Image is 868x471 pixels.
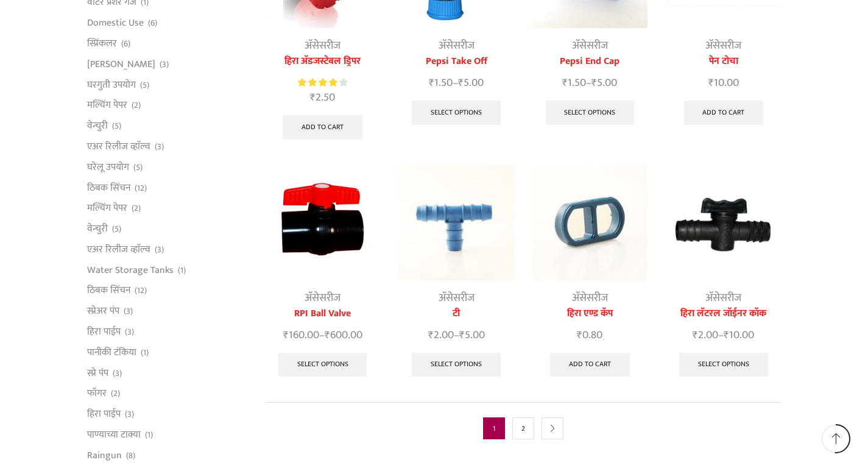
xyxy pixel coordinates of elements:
a: Select options for “Pepsi End Cap” [546,101,635,125]
a: एअर रिलीज व्हाॅल्व [87,239,150,260]
bdi: 1.50 [429,74,453,92]
a: टी [398,306,513,321]
a: घरेलू उपयोग [87,157,129,177]
span: ₹ [591,74,597,92]
a: हिरा पाईप [87,321,121,342]
span: ₹ [577,326,582,344]
span: (3) [160,58,169,71]
span: ₹ [459,326,465,344]
a: ठिबक सिंचन [87,177,130,198]
span: – [265,327,380,344]
a: स्प्रे पंप [87,363,108,383]
a: घरगुती उपयोग [87,74,136,95]
a: वेन्चुरी [87,116,108,136]
a: Select options for “RPI Ball Valve” [278,353,367,377]
a: स्प्रेअर पंप [87,301,119,322]
span: (1) [145,429,153,441]
span: ₹ [693,326,698,344]
span: (2) [132,99,141,112]
span: ₹ [325,326,330,344]
a: एअर रिलीज व्हाॅल्व [87,136,150,157]
span: ₹ [724,326,729,344]
a: Add to cart: “पेन टोचा” [684,101,764,125]
img: Heera Lateral End Cap [532,165,647,280]
bdi: 5.00 [458,74,484,92]
a: फॉगर [87,383,107,404]
a: पानीकी टंकिया [87,342,136,363]
a: Select options for “हिरा लॅटरल जॉईनर कॉक” [679,353,768,377]
span: ₹ [562,74,568,92]
bdi: 10.00 [708,74,739,92]
img: Reducer Tee For Drip Lateral [398,165,513,280]
a: Page 2 [512,417,534,439]
bdi: 5.00 [591,74,617,92]
span: (5) [112,120,121,132]
a: अ‍ॅसेसरीज [705,289,741,307]
span: ₹ [708,74,714,92]
a: हिरा लॅटरल जॉईनर कॉक [666,306,781,321]
span: (3) [113,367,122,380]
bdi: 10.00 [724,326,754,344]
bdi: 0.80 [577,326,602,344]
span: (5) [133,161,143,174]
span: (3) [125,326,134,338]
a: मल्चिंग पेपर [87,95,127,116]
a: [PERSON_NAME] [87,54,155,74]
bdi: 5.00 [459,326,485,344]
a: अ‍ॅसेसरीज [305,37,340,55]
bdi: 160.00 [283,326,319,344]
bdi: 600.00 [325,326,362,344]
span: (5) [112,223,121,235]
span: ₹ [458,74,464,92]
bdi: 2.50 [310,88,335,107]
img: Heera Lateral Joiner Cock [666,165,781,280]
span: (12) [135,182,147,194]
a: हिरा एण्ड कॅप [532,306,647,321]
a: Select options for “Pepsi Take Off” [412,101,501,125]
a: पाण्याच्या टाक्या [87,424,141,445]
span: (12) [135,285,147,297]
bdi: 1.50 [562,74,586,92]
nav: Product Pagination [265,402,782,454]
a: Domestic Use [87,13,144,34]
a: Select options for “टी” [412,353,501,377]
span: (2) [132,202,141,214]
span: (5) [140,79,149,91]
a: मल्चिंग पेपर [87,198,127,219]
span: (1) [141,347,149,359]
span: ₹ [310,88,316,107]
span: (2) [111,388,120,400]
a: Water Storage Tanks [87,260,174,280]
span: – [666,327,781,344]
span: (1) [178,264,186,277]
a: Add to cart: “हिरा अ‍ॅडजस्टेबल ड्रिपर” [283,115,362,140]
a: पेन टोचा [666,54,781,69]
span: (3) [124,305,133,317]
span: (3) [125,408,134,420]
a: ठिबक सिंचन [87,280,130,301]
a: Pepsi Take Off [398,54,513,69]
a: Raingun [87,445,122,466]
span: Rated out of 5 [298,76,337,89]
a: हिरा पाईप [87,404,121,425]
a: स्प्रिंकलर [87,34,117,54]
a: वेन्चुरी [87,219,108,239]
span: ₹ [429,74,434,92]
a: अ‍ॅसेसरीज [572,37,608,55]
span: (3) [155,244,164,256]
span: ₹ [283,326,289,344]
span: – [398,75,513,91]
span: ₹ [428,326,434,344]
a: अ‍ॅसेसरीज [439,37,475,55]
a: Pepsi End Cap [532,54,647,69]
span: – [532,75,647,91]
a: RPI Ball Valve [265,306,380,321]
a: अ‍ॅसेसरीज [439,289,475,307]
a: हिरा अ‍ॅडजस्टेबल ड्रिपर [265,54,380,69]
a: अ‍ॅसेसरीज [705,37,741,55]
span: (6) [148,17,157,29]
span: Page 1 [483,417,505,439]
span: (3) [155,141,164,153]
a: अ‍ॅसेसरीज [305,289,340,307]
span: (8) [126,450,135,462]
